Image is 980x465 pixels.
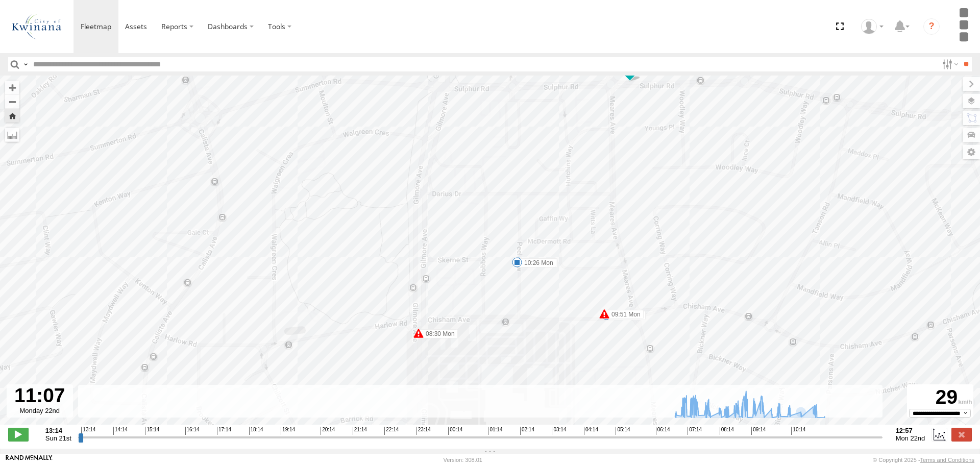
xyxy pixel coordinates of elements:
[896,427,925,434] strong: 12:57
[145,427,159,435] span: 15:14
[606,311,646,320] label: 10:45 Mon
[249,427,263,435] span: 18:14
[353,427,367,435] span: 21:14
[938,57,960,72] label: Search Filter Options
[656,427,670,435] span: 06:14
[873,457,974,463] div: © Copyright 2025 -
[321,427,335,435] span: 20:14
[448,427,462,435] span: 00:14
[281,427,295,435] span: 19:14
[444,457,482,463] div: Version: 308.01
[857,19,887,34] div: Scott Forder
[21,57,30,72] label: Search Query
[517,258,556,267] label: 10:26 Mon
[552,427,566,435] span: 03:14
[520,427,534,435] span: 02:14
[920,457,974,463] a: Terms and Conditions
[923,18,940,35] i: ?
[488,427,502,435] span: 01:14
[8,428,29,441] label: Play/Stop
[113,427,128,435] span: 14:14
[416,427,431,435] span: 23:14
[45,427,71,434] strong: 13:14
[896,434,925,442] span: Mon 22nd Sep 2025
[419,329,458,338] label: 08:30 Mon
[6,455,53,465] a: Visit our Website
[604,310,644,319] label: 09:51 Mon
[5,109,19,123] button: Zoom Home
[384,427,399,435] span: 22:14
[963,145,980,159] label: Map Settings
[909,386,972,409] div: 29
[584,427,598,435] span: 04:14
[185,427,200,435] span: 16:14
[5,128,19,142] label: Measure
[10,3,63,50] img: cok-logo.png
[81,427,95,435] span: 13:14
[688,427,702,435] span: 07:14
[217,427,231,435] span: 17:14
[616,427,630,435] span: 05:14
[791,427,805,435] span: 10:14
[45,434,71,442] span: Sun 21st Sep 2025
[720,427,734,435] span: 08:14
[5,94,19,109] button: Zoom out
[5,81,19,94] button: Zoom in
[751,427,766,435] span: 09:14
[951,428,972,441] label: Close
